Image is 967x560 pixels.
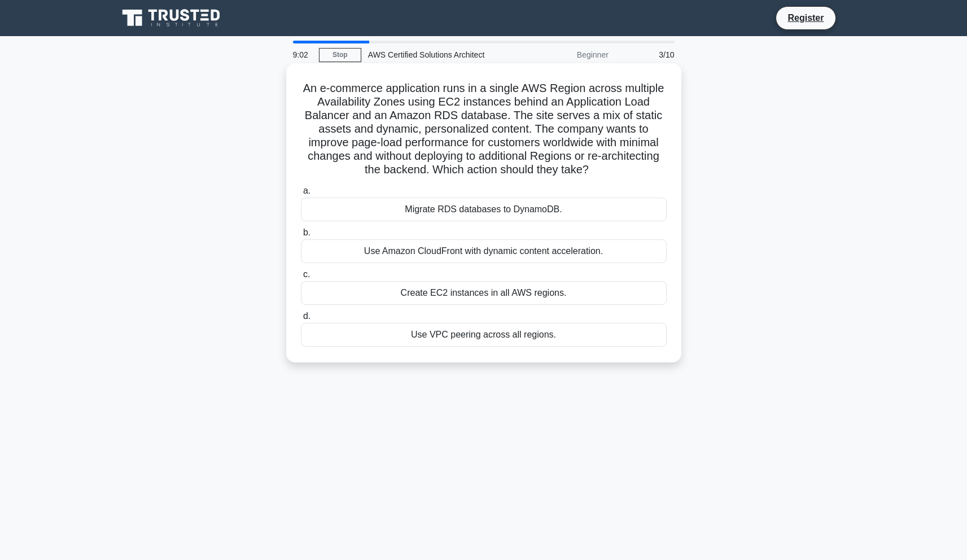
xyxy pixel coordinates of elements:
[615,43,681,66] div: 3/10
[319,48,361,62] a: Stop
[300,81,668,177] h5: An e-commerce application runs in a single AWS Region across multiple Availability Zones using EC...
[781,11,830,25] a: Register
[301,323,667,347] div: Use VPC peering across all regions.
[303,228,310,237] span: b.
[286,43,319,66] div: 9:02
[303,269,310,279] span: c.
[303,186,310,195] span: a.
[301,281,667,305] div: Create EC2 instances in all AWS regions.
[301,239,667,263] div: Use Amazon CloudFront with dynamic content acceleration.
[361,43,517,66] div: AWS Certified Solutions Architect
[303,311,310,321] span: d.
[301,198,667,221] div: Migrate RDS databases to DynamoDB.
[517,43,615,66] div: Beginner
